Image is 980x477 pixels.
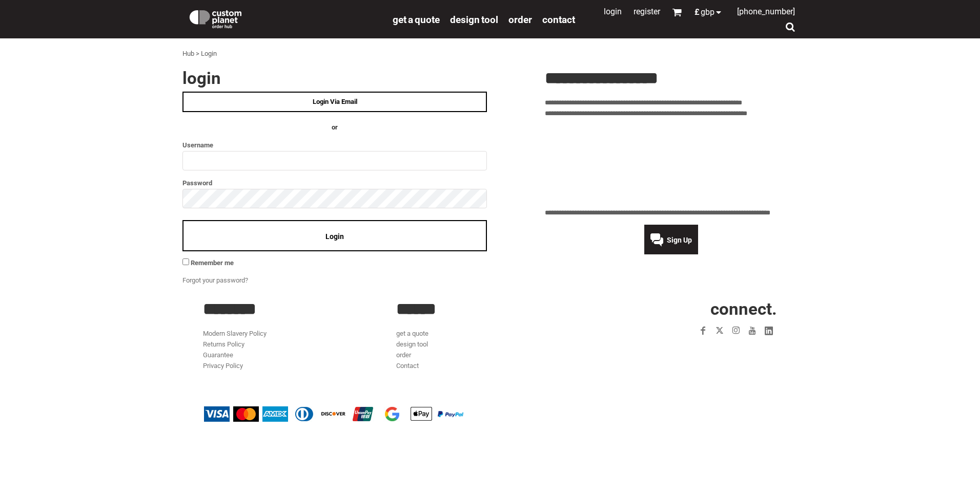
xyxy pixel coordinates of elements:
[204,406,230,422] img: Visa
[396,351,411,359] a: order
[203,340,244,348] a: Returns Policy
[325,232,344,241] span: Login
[396,362,419,370] a: Contact
[542,13,575,25] a: Contact
[379,406,405,422] img: Google Pay
[350,406,376,422] img: China UnionPay
[313,98,357,105] span: Login Via Email
[542,14,575,26] span: Contact
[508,14,532,26] span: order
[182,50,194,57] a: Hub
[438,411,463,417] img: PayPal
[182,70,487,86] h2: Login
[321,406,346,422] img: Discover
[396,340,428,348] a: design tool
[701,8,714,16] span: GBP
[182,139,487,151] label: Username
[409,406,434,422] img: Apple Pay
[545,125,798,202] iframe: Customer reviews powered by Trustpilot
[233,406,259,422] img: Mastercard
[695,8,701,16] span: £
[292,406,317,422] img: Diners Club
[393,13,440,25] a: get a quote
[191,259,234,267] span: Remember me
[201,49,217,59] div: Login
[182,276,248,284] a: Forgot your password?
[636,345,777,357] iframe: Customer reviews powered by Trustpilot
[590,300,777,317] h2: CONNECT.
[262,406,288,422] img: American Express
[634,7,660,16] a: Register
[203,330,267,337] a: Modern Slavery Policy
[450,14,498,26] span: design tool
[182,258,189,265] input: Remember me
[737,7,795,16] span: [PHONE_NUMBER]
[508,13,532,25] a: order
[182,92,487,112] a: Login Via Email
[182,177,487,189] label: Password
[396,330,428,337] a: get a quote
[450,13,498,25] a: design tool
[196,49,199,59] div: >
[182,122,487,133] h4: OR
[203,351,233,359] a: Guarantee
[667,236,692,244] span: Sign Up
[182,3,387,33] a: Custom Planet
[188,8,243,28] img: Custom Planet
[393,14,440,26] span: get a quote
[604,7,622,16] a: Login
[203,362,243,370] a: Privacy Policy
